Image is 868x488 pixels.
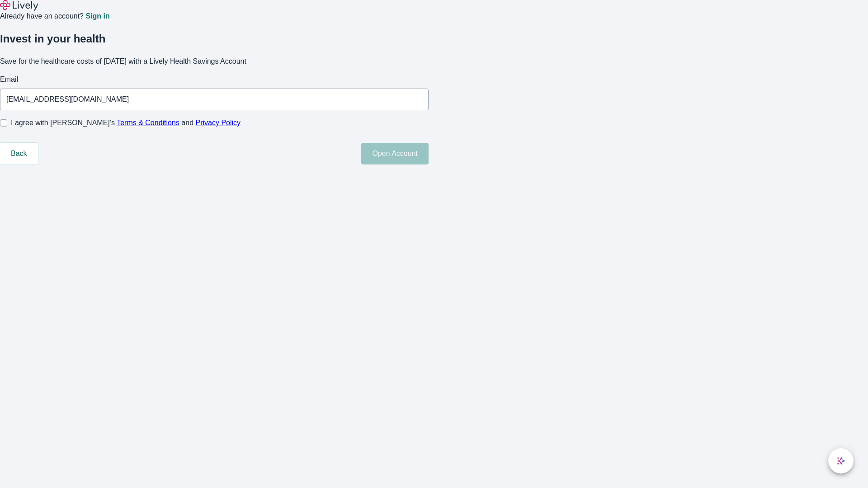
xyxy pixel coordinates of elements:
button: chat [828,448,854,474]
a: Terms & Conditions [117,119,179,127]
a: Privacy Policy [196,119,241,127]
a: Sign in [85,13,109,20]
span: I agree with [PERSON_NAME]’s and [11,117,241,128]
svg: Lively AI Assistant [836,456,845,465]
